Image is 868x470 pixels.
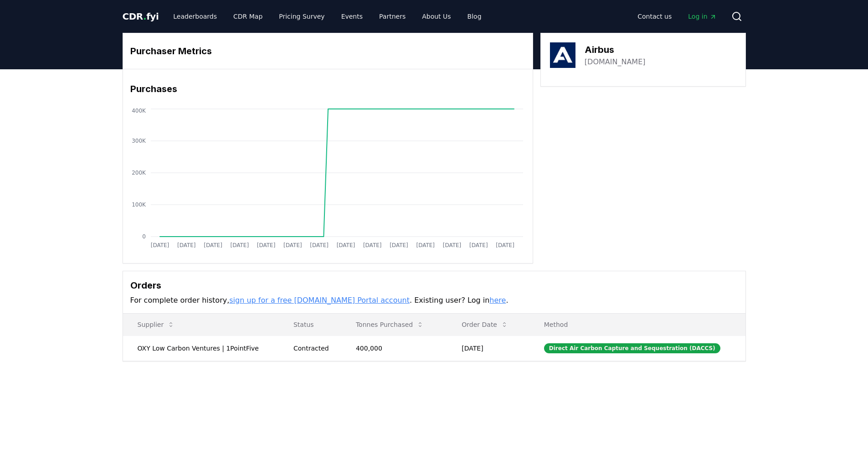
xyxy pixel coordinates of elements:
[166,8,224,25] a: Leaderboards
[460,8,489,25] a: Blog
[293,344,334,353] div: Contracted
[585,57,646,67] a: [DOMAIN_NAME]
[336,242,355,248] tspan: [DATE]
[442,242,461,248] tspan: [DATE]
[130,315,182,334] button: Supplier
[130,279,738,292] h3: Orders
[349,315,431,334] button: Tonnes Purchased
[489,296,506,305] a: here
[257,242,275,248] tspan: [DATE]
[230,242,249,248] tspan: [DATE]
[341,336,447,361] td: 400,000
[142,233,146,240] tspan: 0
[537,320,738,329] p: Method
[130,44,525,58] h3: Purchaser Metrics
[496,242,514,248] tspan: [DATE]
[447,336,529,361] td: [DATE]
[150,242,169,248] tspan: [DATE]
[132,201,146,208] tspan: 100K
[226,8,270,25] a: CDR Map
[132,170,146,176] tspan: 200K
[286,320,334,329] p: Status
[454,315,515,334] button: Order Date
[123,10,159,23] a: CDR.fyi
[630,8,724,25] nav: Main
[390,242,408,248] tspan: [DATE]
[550,42,575,68] img: Airbus-logo
[143,11,146,22] span: .
[283,242,302,248] tspan: [DATE]
[166,8,488,25] nav: Main
[132,138,146,144] tspan: 300K
[177,242,195,248] tspan: [DATE]
[688,12,716,21] span: Log in
[469,242,488,248] tspan: [DATE]
[334,8,370,25] a: Events
[363,242,381,248] tspan: [DATE]
[204,242,222,248] tspan: [DATE]
[130,82,525,96] h3: Purchases
[272,8,332,25] a: Pricing Survey
[132,108,146,114] tspan: 400K
[415,8,458,25] a: About Us
[681,8,724,25] a: Log in
[310,242,329,248] tspan: [DATE]
[585,43,646,57] h3: Airbus
[416,242,435,248] tspan: [DATE]
[372,8,413,25] a: Partners
[123,11,159,22] span: CDR fyi
[130,295,738,306] p: For complete order history, . Existing user? Log in .
[544,343,720,353] div: Direct Air Carbon Capture and Sequestration (DACCS)
[123,336,279,361] td: OXY Low Carbon Ventures | 1PointFive
[229,296,410,305] a: sign up for a free [DOMAIN_NAME] Portal account
[630,8,679,25] a: Contact us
